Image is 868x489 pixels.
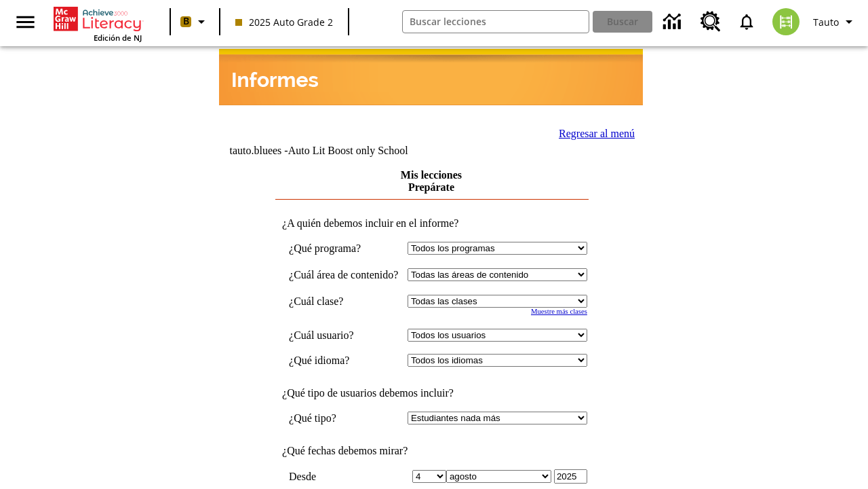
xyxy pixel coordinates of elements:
a: Regresar al menú [559,128,635,139]
td: Desde [289,469,401,484]
span: Tauto [813,15,839,29]
td: ¿Qué fechas debemos mirar? [275,445,587,457]
button: Perfil/Configuración [808,10,863,34]
td: ¿Qué tipo? [289,412,401,424]
a: Centro de recursos, Se abrirá en una pestaña nueva. [692,3,729,40]
div: Portada [54,4,142,43]
nobr: ¿Cuál área de contenido? [289,269,398,280]
td: ¿Qué tipo de usuarios debemos incluir? [275,387,587,399]
span: 2025 Auto Grade 2 [235,15,333,29]
img: header [219,49,643,105]
button: Escoja un nuevo avatar [764,4,808,39]
button: Abrir el menú lateral [5,2,45,42]
td: ¿Cuál usuario? [289,329,401,342]
a: Notificaciones [729,4,764,39]
a: Mis lecciones Prepárate [401,169,462,193]
nobr: Auto Lit Boost only School [288,145,408,156]
td: ¿Qué programa? [289,242,401,255]
td: ¿A quién debemos incluir en el informe? [275,217,587,230]
td: ¿Cuál clase? [289,295,401,308]
td: tauto.bluees - [229,145,478,157]
a: Centro de información [655,3,692,41]
button: Boost El color de la clase es anaranjado claro. Cambiar el color de la clase. [175,10,215,34]
img: avatar image [772,8,800,35]
td: ¿Qué idioma? [289,354,401,367]
a: Muestre más clases [531,308,587,315]
input: Buscar campo [403,11,589,33]
span: B [183,13,189,30]
span: Edición de NJ [94,33,142,43]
